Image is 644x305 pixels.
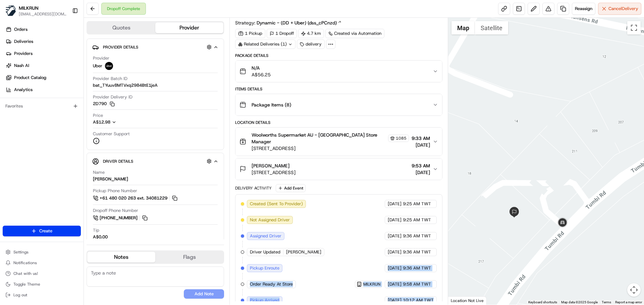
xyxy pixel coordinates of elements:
[3,3,69,19] button: MILKRUNMILKRUN[EMAIL_ADDRESS][DOMAIN_NAME]
[19,5,39,11] button: MILKRUN
[87,22,155,33] button: Quotes
[105,62,113,70] img: uber-new-logo.jpeg
[235,185,272,191] div: Delivery Activity
[235,158,442,180] button: [PERSON_NAME][STREET_ADDRESS]9:53 AM[DATE]
[298,29,324,38] div: 4.7 km
[252,145,409,152] span: [STREET_ADDRESS]
[252,169,296,176] span: [STREET_ADDRESS]
[252,132,386,145] span: Woolworths Supermarket AU - [GEOGRAPHIC_DATA] Store Manager
[448,296,487,305] div: Location Not Live
[13,282,40,287] span: Toggle Theme
[252,65,271,71] span: N/A
[13,292,27,298] span: Log out
[93,63,102,69] span: Uber
[325,29,384,38] a: Created via Automation
[93,112,103,119] span: Price
[388,201,401,207] span: [DATE]
[92,156,218,167] button: Driver Details
[3,290,81,300] button: Log out
[572,3,595,15] button: Reassign
[87,252,155,262] button: Notes
[13,260,37,265] span: Notifications
[250,249,280,255] span: Driver Updated
[257,19,337,26] span: Dynamic - (DD + Uber) (dss_cPCnzd)
[103,159,133,164] span: Driver Details
[608,6,638,12] span: Cancel Delivery
[14,75,46,81] span: Product Catalog
[252,71,271,78] span: A$56.25
[93,195,178,202] a: +61 480 020 263 ext. 34081229
[14,87,33,93] span: Analytics
[3,269,81,278] button: Chat with us!
[155,22,223,33] button: Provider
[19,11,67,17] button: [EMAIL_ADDRESS][DOMAIN_NAME]
[3,247,81,257] button: Settings
[450,296,472,305] img: Google
[250,297,279,303] span: Pickup Arrived
[403,233,431,239] span: 9:36 AM TWT
[598,3,641,15] button: CancelDelivery
[3,36,84,47] a: Deliveries
[250,265,279,271] span: Pickup Enroute
[93,208,138,214] span: Dropoff Phone Number
[403,217,431,223] span: 9:25 AM TWT
[475,21,508,34] button: Show satellite imagery
[3,226,81,236] button: Create
[403,281,431,287] span: 9:58 AM TWT
[412,142,430,148] span: [DATE]
[235,120,442,125] div: Location Details
[3,24,84,35] a: Orders
[561,300,598,304] span: Map data ©2025 Google
[3,258,81,268] button: Notifications
[286,249,321,255] span: [PERSON_NAME]
[100,195,167,201] span: +61 480 020 263 ext. 34081229
[250,233,281,239] span: Assigned Driver
[93,188,137,194] span: Pickup Phone Number
[528,300,557,305] button: Keyboard shortcuts
[5,5,16,16] img: MILKRUN
[388,281,401,287] span: [DATE]
[297,40,325,49] div: delivery
[93,176,128,182] div: [PERSON_NAME]
[235,61,442,82] button: N/AA$56.25
[396,136,407,141] span: 1085
[235,40,296,49] div: Related Deliveries (1)
[3,60,84,71] a: Nash AI
[93,131,130,137] span: Customer Support
[3,280,81,289] button: Toggle Theme
[250,201,303,207] span: Created (Sent To Provider)
[403,201,431,207] span: 9:25 AM TWT
[412,162,430,169] span: 9:53 AM
[388,297,401,303] span: [DATE]
[627,283,641,297] button: Map camera controls
[363,282,380,287] span: MILKRUN
[155,252,223,262] button: Flags
[14,63,29,69] span: Nash AI
[93,214,149,222] a: [PHONE_NUMBER]
[388,217,401,223] span: [DATE]
[388,233,401,239] span: [DATE]
[388,265,401,271] span: [DATE]
[14,39,33,45] span: Deliveries
[451,21,475,34] button: Show street map
[235,86,442,92] div: Items Details
[403,297,434,303] span: 10:12 AM TWT
[235,94,442,116] button: Package Items (8)
[3,48,84,59] a: Providers
[3,72,84,83] a: Product Catalog
[627,21,641,34] button: Toggle fullscreen view
[14,51,33,57] span: Providers
[235,19,342,26] div: Strategy:
[235,29,265,38] div: 1 Pickup
[250,217,290,223] span: Not Assigned Driver
[92,42,218,53] button: Provider Details
[257,19,342,26] a: Dynamic - (DD + Uber) (dss_cPCnzd)
[3,84,84,95] a: Analytics
[235,53,442,58] div: Package Details
[93,82,158,88] span: bat_TYuuv8MTVxq2984BtE1jeA
[93,227,99,233] span: Tip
